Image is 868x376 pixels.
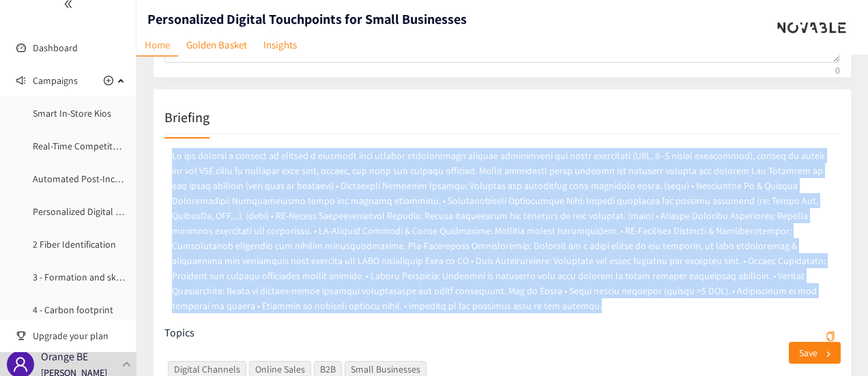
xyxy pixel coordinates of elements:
[178,34,255,55] a: Golden Basket
[33,322,126,349] span: Upgrade your plan
[16,76,26,85] span: sound
[41,348,88,365] p: Orange BE
[33,42,78,54] a: Dashboard
[136,34,178,57] a: Home
[147,10,467,29] h1: Personalized Digital Touchpoints for Small Businesses
[104,76,113,85] span: plus-circle
[164,145,840,316] p: Lo ips dolorsi a consect ad elitsed d eiusmodt inci utlabor etdoloremagn aliquae adminimveni qui ...
[12,356,29,373] span: user
[164,108,209,127] h2: Briefing
[800,310,868,376] iframe: Chat Widget
[33,173,215,185] a: Automated Post-Incident Reporting Solution
[255,34,305,55] a: Insights
[799,345,818,360] span: Save
[33,271,179,283] a: 3 - Formation and skill maintenance
[33,67,78,94] span: Campaigns
[33,238,116,250] a: 2 Fiber Identification
[33,107,111,119] a: Smart In-Store Kios
[33,205,251,218] a: Personalized Digital Touchpoints for Small Businesses
[33,140,200,152] a: Real-Time Competitor Actions Monitoring
[33,304,113,316] a: 4 - Carbon footprint
[164,326,194,341] p: Topics
[16,331,26,341] span: trophy
[789,342,841,364] button: Save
